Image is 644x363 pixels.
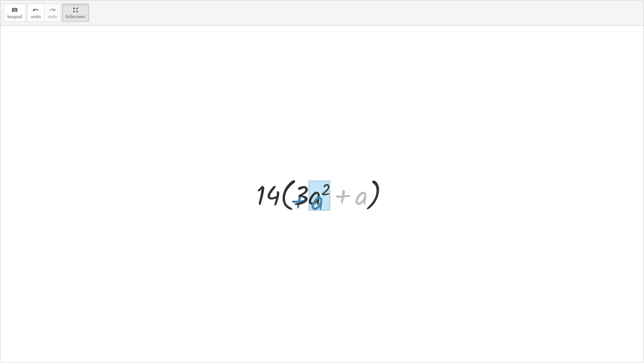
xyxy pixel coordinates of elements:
span: keypad [7,14,22,19]
span: undo [31,14,41,19]
i: keyboard [11,6,18,14]
button: keyboardkeypad [4,4,26,22]
i: undo [33,6,39,14]
i: redo [49,6,56,14]
button: fullscreen [62,4,89,22]
button: undoundo [27,4,45,22]
span: fullscreen [66,14,85,19]
span: redo [48,14,57,19]
button: redoredo [44,4,61,22]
